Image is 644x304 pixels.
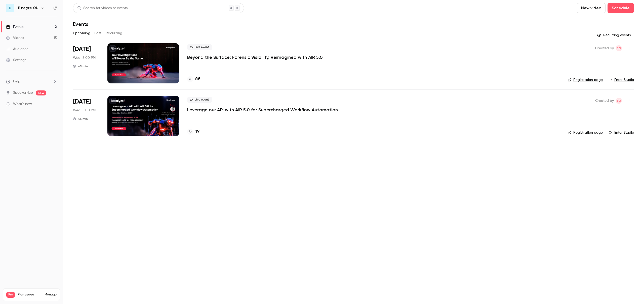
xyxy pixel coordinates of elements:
a: Enter Studio [609,77,634,82]
div: Sep 10 Wed, 5:00 PM (Europe/Sarajevo) [73,43,99,83]
div: 45 min [73,64,88,68]
a: Enter Studio [609,130,634,135]
span: Plan usage [18,293,42,297]
a: Registration page [568,130,603,135]
h1: Events [73,21,88,27]
span: new [36,90,46,95]
li: help-dropdown-opener [6,79,57,84]
a: SpeakerHub [13,90,33,95]
a: Manage [45,293,57,297]
a: 19 [187,128,199,135]
button: Recurring events [595,31,634,39]
span: Created by [595,45,614,51]
div: Sep 17 Wed, 5:00 PM (Europe/Sarajevo) [73,96,99,136]
h6: Binalyze OU [18,6,38,11]
a: Beyond the Surface: Forensic Visibility, Reimagined with AIR 5.0 [187,54,323,60]
span: Wed, 5:00 PM [73,108,96,113]
div: Settings [6,58,26,63]
span: Live event [187,97,212,103]
button: Schedule [608,3,634,13]
span: Live event [187,44,212,50]
h4: 19 [195,128,199,135]
button: Upcoming [73,29,90,37]
span: [DATE] [73,98,91,106]
span: Pro [6,292,15,298]
a: Registration page [568,77,603,82]
a: 69 [187,76,200,82]
span: B [9,6,11,11]
h4: 69 [195,76,200,82]
a: Leverage our API with AIR 5.0 for Supercharged Workflow Automation [187,107,338,113]
div: 45 min [73,117,88,121]
button: New video [577,3,606,13]
div: Audience [6,46,28,52]
span: Created by [595,98,614,104]
span: Binalyze OU [616,98,622,104]
span: Help [13,79,20,84]
span: [DATE] [73,45,91,53]
span: What's new [13,102,32,107]
div: Events [6,24,23,29]
span: BO [617,98,621,104]
button: Past [94,29,102,37]
button: Recurring [106,29,123,37]
div: Videos [6,35,24,40]
span: Binalyze OU [616,45,622,51]
div: Search for videos or events [77,6,128,11]
span: Wed, 5:00 PM [73,55,96,60]
iframe: Noticeable Trigger [51,102,57,107]
span: BO [617,45,621,51]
